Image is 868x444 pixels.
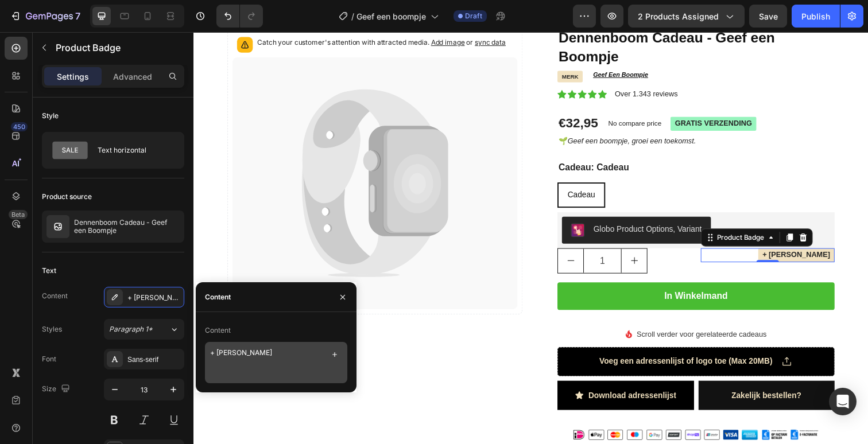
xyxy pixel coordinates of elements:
[56,41,180,54] p: Product Badge
[46,215,69,238] img: product feature img
[382,107,513,115] i: Geef een boompje, groei een toekomst.
[372,221,398,246] button: decrement
[42,266,56,276] div: Text
[351,10,354,22] span: /
[109,324,153,334] span: Paragraph 1*
[98,137,168,163] div: Text horizontal
[801,10,830,22] div: Publish
[408,196,519,208] div: Globo Product Options, Variant
[628,5,745,28] button: 2 products assigned
[5,5,86,28] button: 7
[193,32,868,444] iframe: Design area
[532,205,585,215] div: Product Badge
[437,221,463,246] button: increment
[42,324,62,334] div: Styles
[829,388,857,415] div: Open Intercom Messenger
[371,40,397,52] pre: merk
[398,221,437,246] input: quantity
[75,9,80,23] p: 7
[487,87,575,101] pre: GRATIS VERZENDING
[42,111,59,121] div: Style
[371,131,445,146] legend: Cadeau: Cadeau
[205,325,231,336] div: Content
[11,122,28,131] div: 450
[516,356,655,387] button: <p><span style="font-size:14px;"><strong>Zakelijk bestellen?</strong></span></p>
[42,354,56,364] div: Font
[57,71,89,83] p: Settings
[792,5,840,28] button: Publish
[749,5,787,28] button: Save
[127,355,181,365] div: Sans-serif
[205,292,231,302] div: Content
[452,303,585,315] p: Scroll verder voor gerelateerde cadeaus
[42,291,68,301] div: Content
[414,329,591,344] div: Voeg een adressenlijst of logo toe (Max 20MB)
[104,319,184,340] button: Paragraph 1*
[549,367,621,376] strong: Zakelijk bestellen?
[9,210,28,219] div: Beta
[42,381,72,397] div: Size
[113,71,152,83] p: Advanced
[430,58,494,69] p: Over 1.343 reviews
[382,162,410,171] span: Cadeau
[356,10,426,22] span: Geef een boompje
[465,11,482,21] span: Draft
[440,304,449,313] img: Alt Image
[371,256,654,284] button: In Winkelmand
[480,264,545,276] div: In Winkelmand
[759,11,778,21] span: Save
[74,219,180,235] p: Dennenboom Cadeau - Geef een Boompje
[638,10,719,22] span: 2 products assigned
[373,107,653,116] p: 🌱
[423,90,478,97] p: No compare price
[127,293,181,303] div: + [PERSON_NAME]
[403,367,493,376] strong: Download adressenlijst
[371,356,511,387] a: Download adressenlijst
[371,84,414,103] div: €32,95
[42,192,92,202] div: Product source
[371,106,654,118] div: Rich Text Editor. Editing area: main
[376,189,528,216] button: Globo Product Options, Variant
[385,196,399,209] img: CNmi6eePj4UDEAE=.png
[576,221,654,235] pre: + [PERSON_NAME]
[406,37,465,51] h2: Geef Een Boompje
[216,5,263,28] div: Undo/Redo
[371,398,654,423] img: gempages_561303264268649557-e7636dd2-de62-41ee-898d-60240599214c.png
